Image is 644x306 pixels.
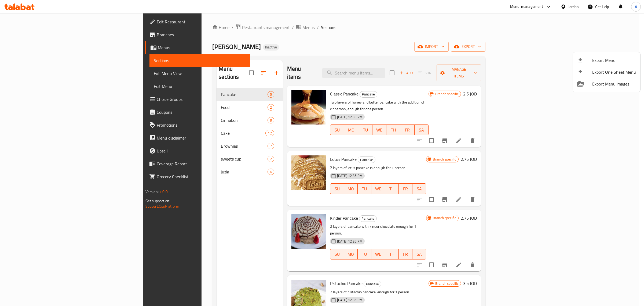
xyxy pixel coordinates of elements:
[573,66,640,78] li: Export one sheet menu items
[592,69,636,75] span: Export One Sheet Menu
[592,57,636,63] span: Export Menu
[573,54,640,66] li: Export menu items
[592,81,636,87] span: Export Menu images
[573,78,640,90] li: Export Menu images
